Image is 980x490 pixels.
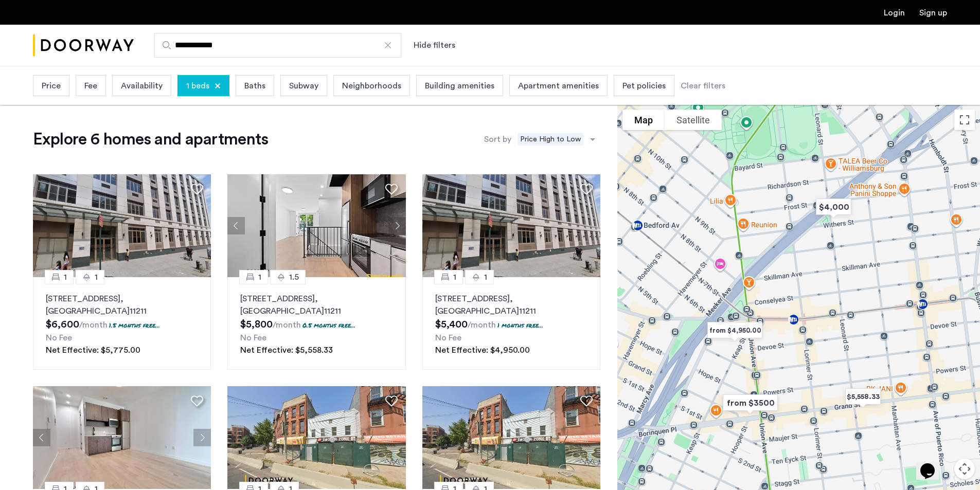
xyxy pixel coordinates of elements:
[289,271,299,283] span: 1.5
[681,80,725,92] div: Clear filters
[518,133,583,146] span: Price High to Low
[884,9,905,17] a: Login
[64,271,67,283] span: 1
[425,80,494,92] span: Building amenities
[453,271,456,283] span: 1
[435,334,461,342] span: No Fee
[240,293,393,317] p: [STREET_ADDRESS] 11211
[240,346,333,354] span: Net Effective: $5,558.33
[227,217,245,234] button: Previous apartment
[240,319,273,330] span: $5,800
[715,387,786,419] div: from $3500
[240,334,266,342] span: No Fee
[665,110,722,130] button: Show satellite imagery
[46,319,79,330] span: $6,600
[919,9,947,17] a: Registration
[468,321,496,329] sub: /month
[227,277,405,370] a: 11.5[STREET_ADDRESS], [GEOGRAPHIC_DATA]112110.5 months free...No FeeNet Effective: $5,558.33
[808,191,860,223] div: $4,000
[121,80,163,92] span: Availability
[33,277,211,370] a: 11[STREET_ADDRESS], [GEOGRAPHIC_DATA]112111.5 months free...No FeeNet Effective: $5,775.00
[422,386,601,489] img: 360ac8f6-4482-47b0-bc3d-3cb89b569d10_638905200039138648.png
[258,271,261,283] span: 1
[435,346,530,354] span: Net Effective: $4,950.00
[273,321,301,329] sub: /month
[422,277,600,370] a: 11[STREET_ADDRESS], [GEOGRAPHIC_DATA]112111 months free...No FeeNet Effective: $4,950.00
[33,26,134,65] img: logo
[227,174,406,277] img: 2013_638537136418106232.png
[33,429,50,446] button: Previous apartment
[622,110,665,130] button: Show street map
[497,321,543,330] p: 1 months free...
[289,80,318,92] span: Subway
[33,129,268,150] h1: Explore 6 homes and apartments
[227,386,406,489] img: 360ac8f6-4482-47b0-bc3d-3cb89b569d10_638905200039138648.png
[954,459,975,479] button: Map camera controls
[244,80,265,92] span: Baths
[33,174,211,277] img: 2014_638514928600667352.jpeg
[484,133,511,146] label: Sort by
[514,130,600,149] ng-select: sort-apartment
[84,80,97,92] span: Fee
[46,346,140,354] span: Net Effective: $5,775.00
[414,39,455,51] button: Show or hide filters
[837,381,889,412] div: $5,558.33
[154,33,401,58] input: Apartment Search
[79,321,108,329] sub: /month
[484,271,487,283] span: 1
[33,386,211,489] img: 2013_638529689848884854.jpeg
[95,271,98,283] span: 1
[109,321,160,330] p: 1.5 months free...
[435,319,468,330] span: $5,400
[42,80,61,92] span: Price
[388,217,406,234] button: Next apartment
[193,429,211,446] button: Next apartment
[342,80,401,92] span: Neighborhoods
[46,293,198,317] p: [STREET_ADDRESS] 11211
[435,293,587,317] p: [STREET_ADDRESS] 11211
[954,110,975,130] button: Toggle fullscreen view
[916,449,949,480] iframe: chat widget
[302,321,355,330] p: 0.5 months free...
[622,80,666,92] span: Pet policies
[186,80,209,92] span: 1 beds
[46,334,72,342] span: No Fee
[518,80,599,92] span: Apartment amenities
[422,174,601,277] img: 2014_638514928600667352.jpeg
[33,26,134,65] a: Cazamio Logo
[699,315,771,346] div: from $4,950.00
